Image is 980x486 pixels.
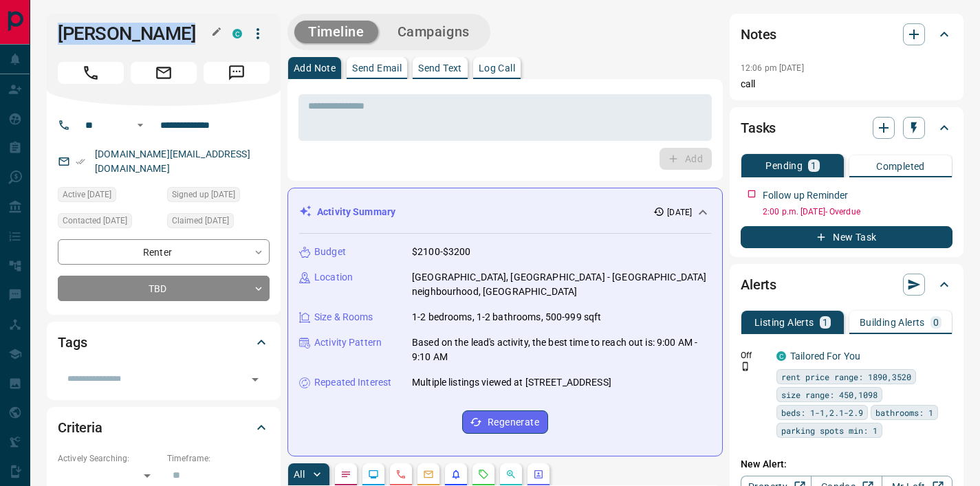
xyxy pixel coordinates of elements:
p: Size & Rooms [314,310,373,324]
p: Send Email [352,63,402,73]
h2: Notes [741,23,776,45]
span: bathrooms: 1 [875,406,933,419]
p: Building Alerts [860,318,925,327]
span: Contacted [DATE] [63,214,127,228]
p: Follow up Reminder [763,188,848,203]
p: 2:00 p.m. [DATE] - Overdue [763,206,952,218]
span: parking spots min: 1 [781,423,878,437]
svg: Push Notification Only [741,362,750,371]
h2: Criteria [58,417,102,439]
svg: Opportunities [505,469,516,480]
p: 1 [811,161,816,170]
p: Location [314,270,353,285]
svg: Requests [478,469,489,480]
div: Wed Oct 08 2025 [167,187,270,206]
p: Based on the lead's activity, the best time to reach out is: 9:00 AM - 9:10 AM [412,335,711,364]
div: condos.ca [232,29,242,38]
span: Message [204,62,270,84]
p: New Alert: [741,457,952,472]
div: condos.ca [776,351,786,361]
div: Wed Oct 08 2025 [58,213,160,232]
p: Actively Searching: [58,452,160,465]
svg: Email Verified [76,157,85,166]
p: Completed [876,162,925,171]
p: Activity Pattern [314,335,382,350]
button: Open [246,370,265,389]
div: Wed Oct 08 2025 [167,213,270,232]
p: 0 [933,318,939,327]
p: Listing Alerts [754,318,814,327]
p: Log Call [479,63,515,73]
div: Activity Summary[DATE] [299,199,711,225]
p: Add Note [294,63,336,73]
p: [GEOGRAPHIC_DATA], [GEOGRAPHIC_DATA] - [GEOGRAPHIC_DATA] neighbourhood, [GEOGRAPHIC_DATA] [412,270,711,299]
span: Call [58,62,124,84]
div: Tags [58,326,270,359]
p: call [741,77,952,91]
p: 1 [823,318,828,327]
h2: Alerts [741,274,776,296]
p: $2100-$3200 [412,245,470,259]
h2: Tags [58,331,87,353]
svg: Lead Browsing Activity [368,469,379,480]
svg: Notes [340,469,351,480]
svg: Listing Alerts [450,469,461,480]
span: Signed up [DATE] [172,188,235,201]
span: size range: 450,1098 [781,388,878,401]
div: Renter [58,239,270,265]
a: Tailored For You [790,351,860,362]
p: Repeated Interest [314,375,391,390]
span: beds: 1-1,2.1-2.9 [781,406,863,419]
div: TBD [58,276,270,301]
a: [DOMAIN_NAME][EMAIL_ADDRESS][DOMAIN_NAME] [95,148,250,174]
div: Tasks [741,111,952,144]
p: Activity Summary [317,205,395,219]
p: All [294,470,305,479]
button: New Task [741,226,952,248]
svg: Emails [423,469,434,480]
div: Notes [741,18,952,51]
p: Off [741,349,768,362]
p: Multiple listings viewed at [STREET_ADDRESS] [412,375,611,390]
div: Alerts [741,268,952,301]
p: [DATE] [667,206,692,219]
span: Email [131,62,197,84]
h1: [PERSON_NAME] [58,23,212,45]
button: Regenerate [462,410,548,434]
p: 1-2 bedrooms, 1-2 bathrooms, 500-999 sqft [412,310,601,324]
span: rent price range: 1890,3520 [781,370,911,384]
p: 12:06 pm [DATE] [741,63,804,73]
div: Criteria [58,411,270,444]
svg: Calls [395,469,406,480]
p: Pending [765,161,803,170]
p: Send Text [418,63,462,73]
button: Campaigns [384,21,483,43]
p: Budget [314,245,346,259]
span: Active [DATE] [63,188,111,201]
svg: Agent Actions [533,469,544,480]
div: Wed Oct 08 2025 [58,187,160,206]
h2: Tasks [741,117,776,139]
button: Open [132,117,149,133]
span: Claimed [DATE] [172,214,229,228]
button: Timeline [294,21,378,43]
p: Timeframe: [167,452,270,465]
